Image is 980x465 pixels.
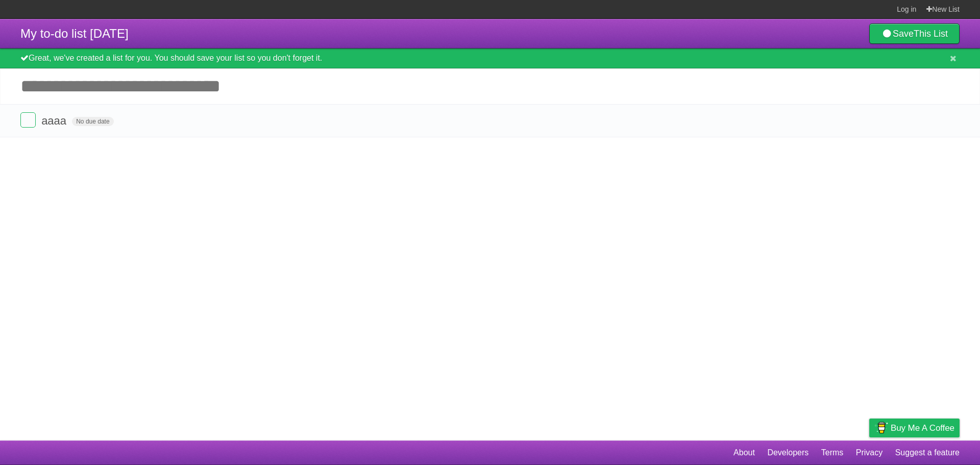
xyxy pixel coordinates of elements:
[72,117,113,126] span: No due date
[914,29,948,39] b: This List
[891,419,954,437] span: Buy me a coffee
[869,23,960,44] a: SaveThis List
[869,419,960,437] a: Buy me a coffee
[733,443,755,462] a: About
[895,443,960,462] a: Suggest a feature
[20,112,36,128] label: Done
[20,27,129,40] span: My to-do list [DATE]
[874,419,888,436] img: Buy me a coffee
[856,443,883,462] a: Privacy
[821,443,844,462] a: Terms
[41,114,69,127] span: aaaa
[767,443,808,462] a: Developers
